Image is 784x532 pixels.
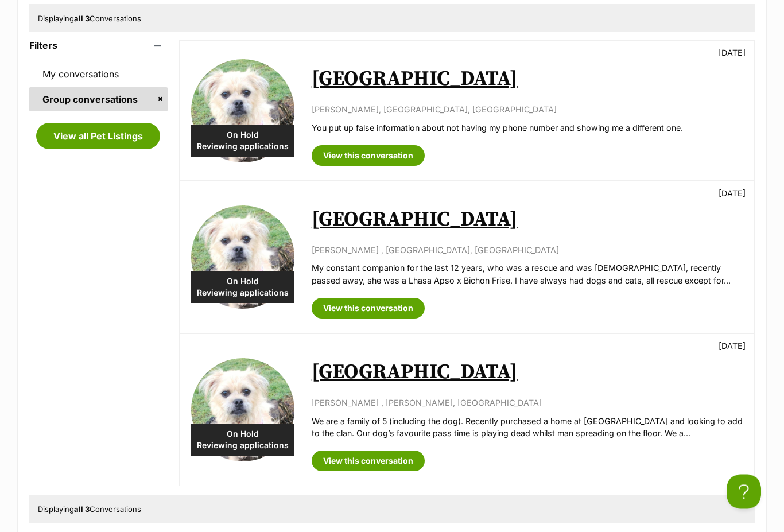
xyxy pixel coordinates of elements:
[727,475,761,509] iframe: Help Scout Beacon - Open
[312,104,743,116] p: [PERSON_NAME], [GEOGRAPHIC_DATA], [GEOGRAPHIC_DATA]
[312,360,518,386] a: [GEOGRAPHIC_DATA]
[29,88,168,112] a: Group conversations
[312,244,743,257] p: [PERSON_NAME] , [GEOGRAPHIC_DATA], [GEOGRAPHIC_DATA]
[191,271,294,304] div: On Hold
[312,207,518,233] a: [GEOGRAPHIC_DATA]
[312,415,743,440] p: We are a family of 5 (including the dog). Recently purchased a home at [GEOGRAPHIC_DATA] and look...
[191,359,294,462] img: Madison
[74,14,90,24] strong: all 3
[719,47,746,59] p: [DATE]
[38,14,141,24] span: Displaying Conversations
[312,397,743,409] p: [PERSON_NAME] , [PERSON_NAME], [GEOGRAPHIC_DATA]
[719,340,746,352] p: [DATE]
[74,505,90,514] strong: all 3
[38,505,141,514] span: Displaying Conversations
[312,262,743,287] p: My constant companion for the last 12 years, who was a rescue and was [DEMOGRAPHIC_DATA], recentl...
[312,451,425,472] a: View this conversation
[312,146,425,166] a: View this conversation
[36,123,160,150] a: View all Pet Listings
[312,67,518,92] a: [GEOGRAPHIC_DATA]
[312,298,425,319] a: View this conversation
[191,440,294,452] span: Reviewing applications
[312,122,743,134] p: You put up false information about not having my phone number and showing me a different one.
[29,41,168,51] header: Filters
[191,424,294,456] div: On Hold
[191,206,294,309] img: Madison
[191,141,294,153] span: Reviewing applications
[719,188,746,200] p: [DATE]
[29,63,168,87] a: My conversations
[191,60,294,163] img: Madison
[191,288,294,299] span: Reviewing applications
[191,125,294,157] div: On Hold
